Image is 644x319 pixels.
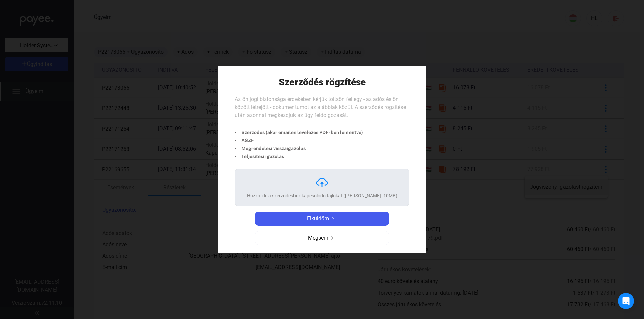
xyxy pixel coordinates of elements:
[235,144,363,152] li: Megrendelési visszaigazolás
[315,176,329,189] img: upload-cloud
[279,76,366,88] h1: Szerződés rögzítése
[247,192,397,199] div: Húzza ide a szerződéshez kapcsolódó fájlokat ([PERSON_NAME]. 10MB)
[328,236,336,240] img: arrow-right-grey
[235,152,363,160] li: Teljesítési igazolás
[235,96,406,118] span: Az ön jogi biztonsága érdekében kérjük töltsön fel egy - az adós és ön között létrejött - dokumen...
[255,212,389,226] button: Elküldömarrow-right-white
[329,217,337,220] img: arrow-right-white
[308,234,328,242] span: Mégsem
[255,231,389,245] button: Mégsemarrow-right-grey
[618,293,634,309] div: Intercom Messenger megnyitása
[235,128,363,136] li: Szerződés (akár emailes levelezés PDF-ben lementve)
[235,136,363,144] li: ÁSZF
[307,215,329,223] span: Elküldöm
